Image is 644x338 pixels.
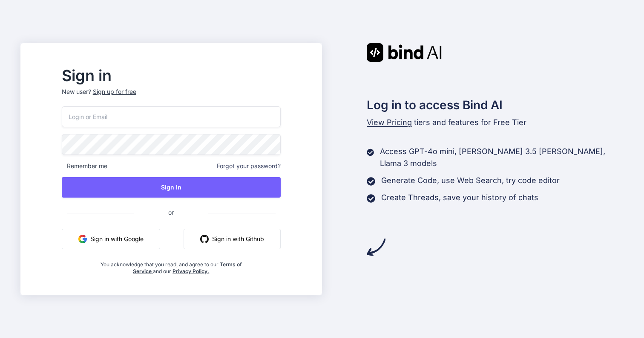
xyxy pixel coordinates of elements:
p: New user? [62,87,281,106]
a: Privacy Policy. [172,268,209,274]
span: Remember me [62,162,107,170]
button: Sign In [62,177,281,198]
p: Create Threads, save your history of chats [381,192,538,204]
p: tiers and features for Free Tier [367,117,624,128]
img: arrow [367,238,385,256]
input: Login or Email [62,106,281,127]
h2: Sign in [62,69,281,82]
button: Sign in with Github [184,229,281,249]
button: Sign in with Google [62,229,160,249]
h2: Log in to access Bind AI [367,96,624,114]
span: Forgot your password? [217,162,281,170]
img: github [200,235,209,243]
img: google [78,235,87,243]
div: You acknowledge that you read, and agree to our and our [98,256,244,275]
span: View Pricing [367,118,412,127]
span: or [134,202,208,223]
a: Terms of Service [133,261,242,274]
img: Bind AI logo [367,43,442,62]
p: Generate Code, use Web Search, try code editor [381,175,560,186]
div: Sign up for free [93,87,136,96]
p: Access GPT-4o mini, [PERSON_NAME] 3.5 [PERSON_NAME], Llama 3 models [380,146,624,169]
